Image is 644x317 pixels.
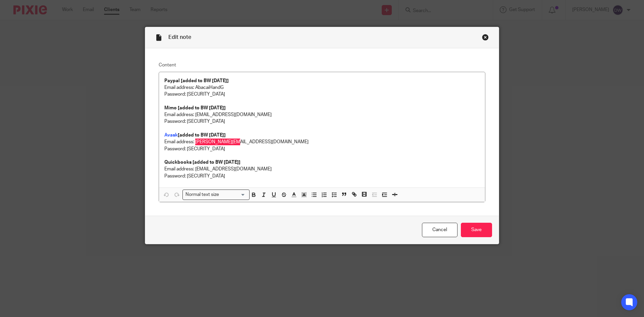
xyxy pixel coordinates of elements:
[164,78,229,83] strong: Paypal [added to BW [DATE]]
[164,166,480,172] p: Email address: [EMAIL_ADDRESS][DOMAIN_NAME]
[164,173,480,179] p: Password: [SECURITY_DATA]
[221,191,246,198] input: Search for option
[164,133,178,138] a: Avask
[182,190,250,200] div: Search for option
[164,139,480,145] p: Email address: [PERSON_NAME][EMAIL_ADDRESS][DOMAIN_NAME]
[178,133,226,138] strong: [added to BW [DATE]]
[164,160,240,165] strong: Quickbooks [added to BW [DATE]]
[164,91,480,98] p: Password: [SECURITY_DATA]
[164,118,480,125] p: Password: [SECURITY_DATA]
[168,35,191,40] span: Edit note
[422,223,458,237] a: Cancel
[164,146,480,152] p: Password: [SECURITY_DATA]
[461,223,492,237] input: Save
[159,62,485,68] label: Content
[164,84,480,91] p: Email address: AbacaiHandG
[164,106,226,110] strong: Mimo [added to BW [DATE]]
[482,34,489,41] div: Close this dialog window
[184,191,221,198] span: Normal text size
[164,111,480,118] p: Email address: [EMAIL_ADDRESS][DOMAIN_NAME]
